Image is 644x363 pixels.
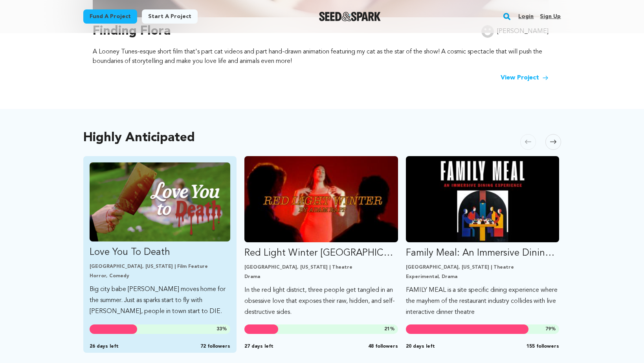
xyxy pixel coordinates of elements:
[217,326,227,332] span: %
[406,247,560,260] p: Family Meal: An Immersive Dining Experience
[527,343,559,350] span: 155 followers
[90,273,231,279] p: Horror, Comedy
[244,264,398,271] p: [GEOGRAPHIC_DATA], [US_STATE] | Theatre
[244,274,398,280] p: Drama
[244,156,398,318] a: Fund Red Light Winter Los Angeles
[142,9,198,24] a: Start a project
[406,285,560,318] p: FAMILY MEAL is a site specific dining experience where the mayhem of the restaurant industry coll...
[540,10,561,23] a: Sign up
[501,73,549,83] a: View Project
[200,343,230,350] span: 72 followers
[384,326,395,332] span: %
[244,285,398,318] p: In the red light district, three people get tangled in an obsessive love that exposes their raw, ...
[90,343,119,350] span: 26 days left
[545,327,551,332] span: 79
[406,156,560,318] a: Fund Family Meal: An Immersive Dining Experience
[319,12,381,21] img: Seed&Spark Logo Dark Mode
[406,343,435,350] span: 20 days left
[83,133,195,144] h2: Highly Anticipated
[217,327,222,332] span: 33
[83,9,137,24] a: Fund a project
[384,327,390,332] span: 21
[90,263,231,270] p: [GEOGRAPHIC_DATA], [US_STATE] | Film Feature
[406,264,560,271] p: [GEOGRAPHIC_DATA], [US_STATE] | Theatre
[90,162,231,317] a: Fund Love You To Death
[90,246,231,259] p: Love You To Death
[406,274,560,280] p: Experimental, Drama
[244,343,273,350] span: 27 days left
[518,10,534,23] a: Login
[545,326,556,332] span: %
[368,343,398,350] span: 48 followers
[319,12,381,21] a: Seed&Spark Homepage
[90,284,231,317] p: Big city babe [PERSON_NAME] moves home for the summer. Just as sparks start to fly with [PERSON_N...
[93,47,549,66] p: A Looney Tunes-esque short film that's part cat videos and part hand-drawn animation featuring my...
[244,247,398,260] p: Red Light Winter [GEOGRAPHIC_DATA]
